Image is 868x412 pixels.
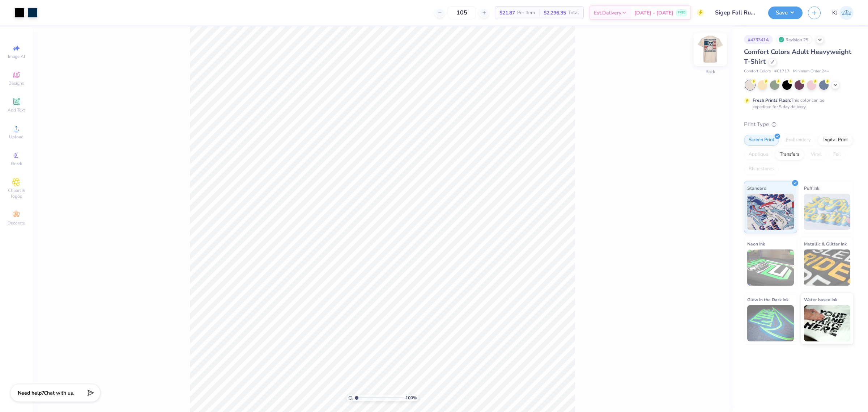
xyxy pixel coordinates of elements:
[832,9,838,17] span: KJ
[499,9,515,17] span: $21.87
[18,390,44,396] strong: Need help?
[4,188,29,199] span: Clipart & logos
[804,296,837,303] span: Water based Ink
[747,240,765,248] span: Neon Ink
[804,249,851,286] img: Metallic & Glitter Ink
[768,7,803,19] button: Save
[839,6,854,20] img: Kendra Jingco
[774,68,790,75] span: # C1717
[405,395,417,401] span: 100 %
[829,149,846,160] div: Foil
[793,68,829,75] span: Minimum Order: 24 +
[753,97,791,103] strong: Fresh Prints Flash:
[781,135,816,146] div: Embroidery
[8,107,25,113] span: Add Text
[8,54,25,59] span: Image AI
[744,149,773,160] div: Applique
[744,164,779,175] div: Rhinestones
[747,249,794,286] img: Neon Ink
[804,305,851,341] img: Water based Ink
[448,6,476,19] input: – –
[804,194,851,230] img: Puff Ink
[747,194,794,230] img: Standard
[696,35,725,64] img: Back
[8,220,25,226] span: Decorate
[9,134,24,140] span: Upload
[804,240,847,248] span: Metallic & Glitter Ink
[753,97,842,110] div: This color can be expedited for 5 day delivery.
[8,80,24,86] span: Designs
[775,149,804,160] div: Transfers
[818,135,853,146] div: Digital Print
[776,35,812,44] div: Revision 25
[594,9,621,17] span: Est. Delivery
[804,184,819,192] span: Puff Ink
[706,68,715,75] div: Back
[744,47,851,66] span: Comfort Colors Adult Heavyweight T-Shirt
[710,5,763,20] input: Untitled Design
[634,9,673,17] span: [DATE] - [DATE]
[744,68,771,75] span: Comfort Colors
[44,390,74,396] span: Chat with us.
[544,9,566,17] span: $2,296.35
[517,9,535,17] span: Per Item
[568,9,579,17] span: Total
[832,6,854,20] a: KJ
[11,161,22,167] span: Greek
[744,135,779,146] div: Screen Print
[744,35,773,44] div: # 473341A
[678,10,685,15] span: FREE
[806,149,826,160] div: Vinyl
[747,184,766,192] span: Standard
[744,120,854,129] div: Print Type
[747,296,788,303] span: Glow in the Dark Ink
[747,305,794,341] img: Glow in the Dark Ink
